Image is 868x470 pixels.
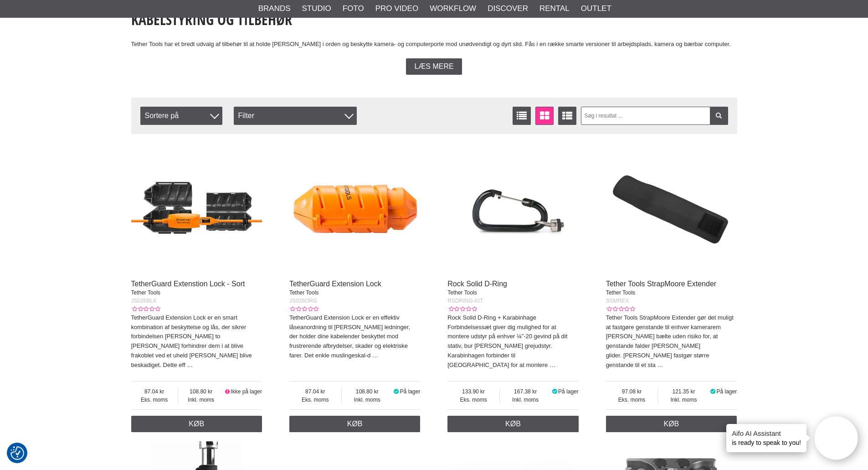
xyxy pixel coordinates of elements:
a: Brands [258,3,291,15]
img: TetherGuard Extension Lock [289,143,421,274]
span: 97.08 [606,387,658,396]
span: Eks. moms [606,396,658,404]
div: Kundebedømmelse: 0 [447,305,477,313]
span: Tether Tools [131,289,160,296]
span: 87.04 [131,387,178,396]
a: Køb [447,416,579,432]
img: TetherGuard Extenstion Lock - Sort [131,143,262,274]
span: Læs mere [414,62,453,71]
a: Workflow [430,3,476,15]
a: Foto [343,3,364,15]
span: 87.04 [289,387,341,396]
span: Sortere på [140,107,222,125]
a: … [550,362,555,368]
a: Tether Tools StrapMoore Extender [606,280,717,288]
span: RSDRING-KIT [447,298,483,304]
img: Tether Tools StrapMoore Extender [606,143,737,274]
i: På lager [551,388,558,395]
span: Inkl. moms [178,396,224,404]
a: Køb [131,416,262,432]
span: På lager [716,388,737,395]
span: JS026BLK [131,298,157,304]
a: Vis liste [513,107,531,125]
a: Outlet [581,3,611,15]
div: Kundebedømmelse: 0 [289,305,318,313]
p: TetherGuard Extension Lock er en smart kombination af beskyttelse og lås, der sikrer forbindelsen... [131,313,262,370]
span: 108.80 [342,387,393,396]
p: Tether Tools har et bredt udvalg af tilbehør til at holde [PERSON_NAME] i orden og beskytte kamer... [131,40,737,49]
a: Køb [606,416,737,432]
a: … [372,352,378,359]
i: På lager [393,388,400,395]
a: Rock Solid D-Ring [447,280,507,288]
span: SSMREX [606,298,629,304]
input: Søg i resultat ... [581,107,728,125]
span: Tether Tools [289,289,318,296]
button: Samtykkepræferencer [10,445,24,461]
a: … [657,362,663,368]
span: JS026ORG [289,298,317,304]
span: Eks. moms [131,396,178,404]
span: 121.35 [658,387,709,396]
a: Studio [302,3,331,15]
div: is ready to speak to you! [726,424,806,452]
div: Kundebedømmelse: 0 [606,305,635,313]
span: Tether Tools [447,289,477,296]
span: Tether Tools [606,289,635,296]
p: Rock Solid D-Ring + Karabinhage Forbindelsessæt giver dig mulighed for at montere udstyr på enhve... [447,313,579,370]
a: Discover [488,3,528,15]
span: Inkl. moms [658,396,709,404]
i: På lager [709,388,717,395]
i: Ikke på lager [224,388,231,395]
h1: Kabelstyring og Tilbehør [131,10,737,30]
a: Rental [539,3,570,15]
span: 167.38 [500,387,551,396]
span: På lager [558,388,579,395]
span: Inkl. moms [342,396,393,404]
a: … [187,362,193,368]
a: TetherGuard Extension Lock [289,280,381,288]
img: Revisit consent button [10,446,24,460]
p: Tether Tools StrapMoore Extender gør det muligt at fastgøre genstande til enhver kamerarem [PERSO... [606,313,737,370]
a: Køb [289,416,421,432]
span: På lager [400,388,421,395]
span: Inkl. moms [500,396,551,404]
a: Udvid liste [558,107,576,125]
span: 133.90 [447,387,499,396]
a: Vinduevisning [535,107,554,125]
a: TetherGuard Extenstion Lock - Sort [131,280,245,288]
span: Eks. moms [447,396,499,404]
a: Pro Video [375,3,418,15]
div: Filter [234,107,357,125]
p: TetherGuard Extension Lock er en effektiv låseanordning til [PERSON_NAME] ledninger, der holder d... [289,313,421,361]
a: Filtrer [710,107,728,125]
span: 108.80 [178,387,224,396]
h4: Aifo AI Assistant [732,429,801,438]
span: Ikke på lager [231,388,262,395]
img: Rock Solid D-Ring [447,143,579,274]
span: Eks. moms [289,396,341,404]
div: Kundebedømmelse: 0 [131,305,160,313]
